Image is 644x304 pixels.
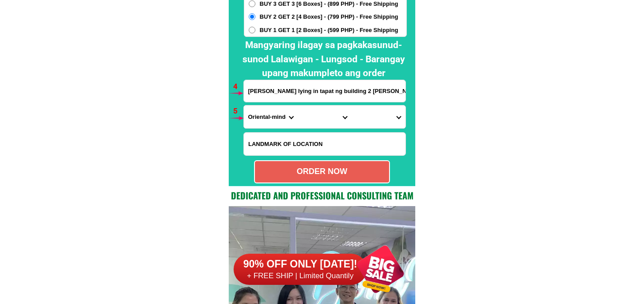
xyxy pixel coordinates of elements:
h2: Dedicated and professional consulting team [229,189,415,202]
h2: Mangyaring ilagay sa pagkakasunud-sunod Lalawigan - Lungsod - Barangay upang makumpleto ang order [236,38,411,81]
div: ORDER NOW [255,166,389,178]
input: Input address [244,80,405,102]
h6: + FREE SHIP | Limited Quantily [234,271,367,281]
select: Select district [298,105,351,128]
h6: 5 [233,105,243,117]
input: BUY 2 GET 2 [4 Boxes] - (799 PHP) - Free Shipping [249,13,255,20]
input: BUY 1 GET 1 [2 Boxes] - (599 PHP) - Free Shipping [249,27,255,33]
h6: 90% OFF ONLY [DATE]! [234,258,367,271]
input: BUY 3 GET 3 [6 Boxes] - (899 PHP) - Free Shipping [249,0,255,7]
select: Select commune [351,105,405,128]
h6: 4 [233,81,243,93]
span: BUY 1 GET 1 [2 Boxes] - (599 PHP) - Free Shipping [260,26,398,35]
span: BUY 2 GET 2 [4 Boxes] - (799 PHP) - Free Shipping [260,12,398,21]
select: Select province [244,105,298,128]
input: Input LANDMARKOFLOCATION [244,133,405,155]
